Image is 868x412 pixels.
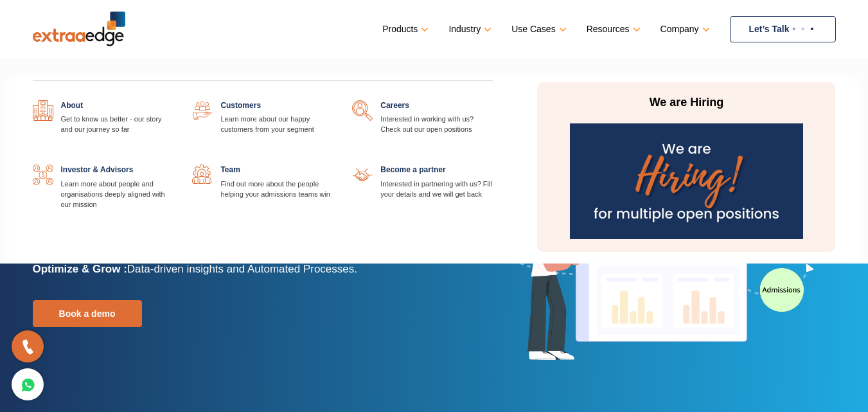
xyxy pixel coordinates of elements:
a: Let’s Talk [730,16,836,42]
a: Products [382,20,426,39]
p: We are Hiring [565,95,807,111]
a: Book a demo [33,300,142,327]
a: Resources [587,20,638,39]
a: Company [660,20,707,39]
a: Industry [448,20,489,39]
span: Data-driven insights and Automated Processes. [127,263,357,275]
a: Use Cases [511,20,563,39]
b: Optimize & Grow : [33,263,127,275]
